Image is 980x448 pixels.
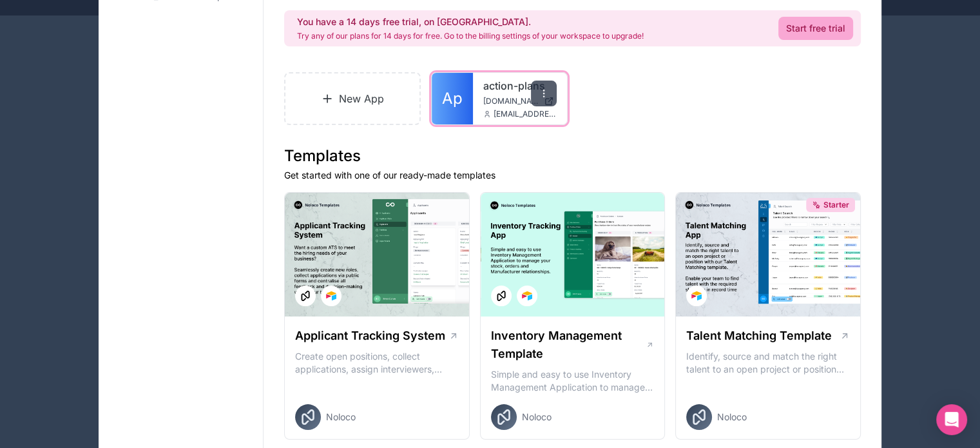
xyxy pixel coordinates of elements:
[686,350,850,376] p: Identify, source and match the right talent to an open project or position with our Talent Matchi...
[284,72,421,125] a: New App
[295,327,445,345] h1: Applicant Tracking System
[717,411,747,424] span: Noloco
[936,404,967,435] div: Open Intercom Messenger
[691,291,702,301] img: Airtable Logo
[483,96,557,106] a: [DOMAIN_NAME]
[297,15,644,28] h2: You have a 14 days free trial, on [GEOGRAPHIC_DATA].
[778,17,853,40] a: Start free trial
[326,291,336,301] img: Airtable Logo
[483,96,539,106] span: [DOMAIN_NAME]
[494,109,557,119] span: [EMAIL_ADDRESS][DOMAIN_NAME]
[284,146,861,166] h1: Templates
[522,291,532,301] img: Airtable Logo
[491,327,646,363] h1: Inventory Management Template
[483,78,557,93] a: action-plans
[284,169,861,182] p: Get started with one of our ready-made templates
[686,327,832,345] h1: Talent Matching Template
[297,31,644,41] p: Try any of our plans for 14 days for free. Go to the billing settings of your workspace to upgrade!
[491,368,655,394] p: Simple and easy to use Inventory Management Application to manage your stock, orders and Manufact...
[442,88,463,109] span: Ap
[326,411,356,424] span: Noloco
[522,411,552,424] span: Noloco
[295,350,459,376] p: Create open positions, collect applications, assign interviewers, centralise candidate feedback a...
[432,73,473,124] a: Ap
[823,200,849,210] span: Starter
